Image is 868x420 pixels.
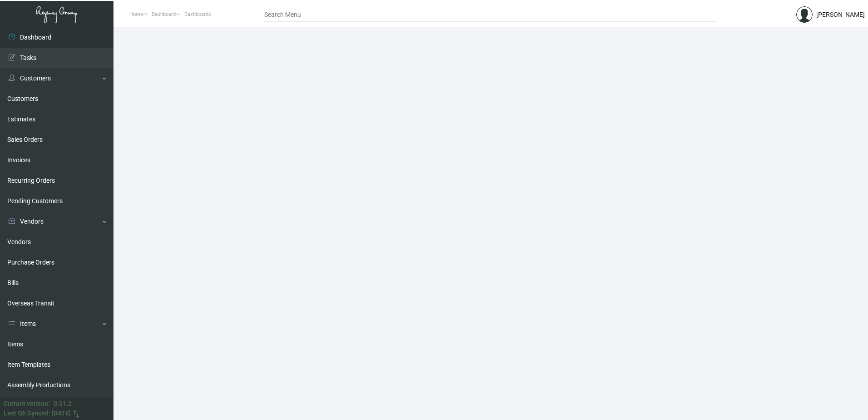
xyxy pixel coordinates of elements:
[796,6,813,23] img: admin@bootstrapmaster.com
[152,11,176,17] span: Dashboard
[4,399,50,409] div: Current version:
[4,409,71,418] div: Last Qb Synced: [DATE]
[129,11,143,17] span: Home
[54,399,72,409] div: 0.51.2
[184,11,211,17] span: Dashboards
[816,10,865,20] div: [PERSON_NAME]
